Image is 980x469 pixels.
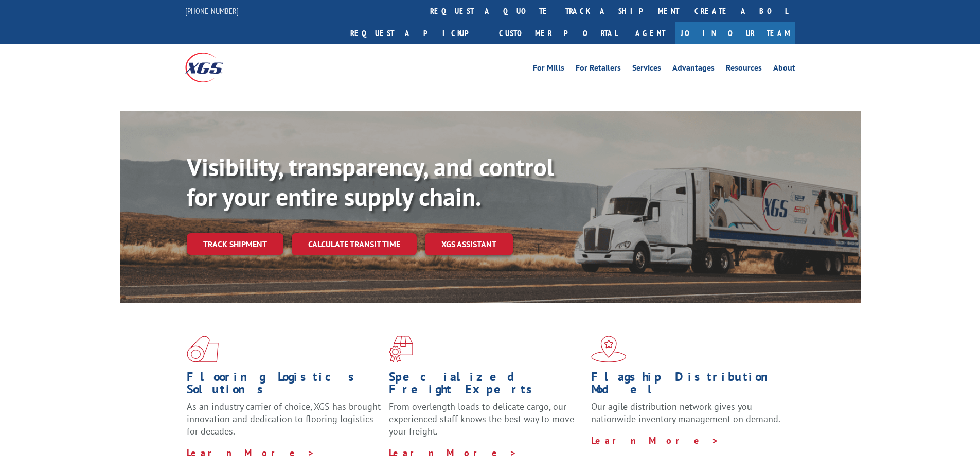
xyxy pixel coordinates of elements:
[389,401,583,446] p: From overlength loads to delicate cargo, our experienced staff knows the best way to move your fr...
[187,336,219,362] img: xgs-icon-total-supply-chain-intelligence-red
[773,64,795,75] a: About
[389,447,517,459] a: Learn More >
[187,233,283,255] a: Track shipment
[185,6,239,16] a: [PHONE_NUMBER]
[425,233,513,255] a: XGS ASSISTANT
[343,22,491,44] a: Request a pickup
[187,447,315,459] a: Learn More >
[591,435,719,446] a: Learn More >
[389,371,583,401] h1: Specialized Freight Experts
[726,64,762,75] a: Resources
[675,22,795,44] a: Join Our Team
[672,64,715,75] a: Advantages
[389,336,413,362] img: xgs-icon-focused-on-flooring-red
[491,22,625,44] a: Customer Portal
[632,64,661,75] a: Services
[533,64,564,75] a: For Mills
[187,151,554,213] b: Visibility, transparency, and control for your entire supply chain.
[187,371,381,401] h1: Flooring Logistics Solutions
[591,371,786,401] h1: Flagship Distribution Model
[591,401,780,425] span: Our agile distribution network gives you nationwide inventory management on demand.
[187,401,381,437] span: As an industry carrier of choice, XGS has brought innovation and dedication to flooring logistics...
[292,233,417,255] a: Calculate transit time
[625,22,675,44] a: Agent
[576,64,621,75] a: For Retailers
[591,336,627,362] img: xgs-icon-flagship-distribution-model-red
